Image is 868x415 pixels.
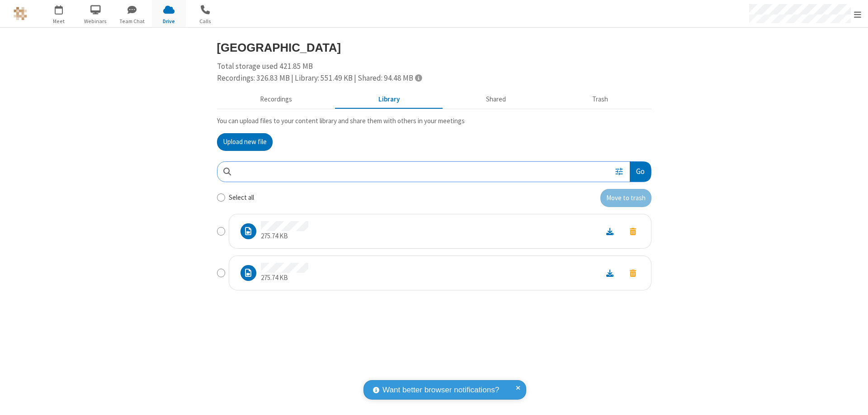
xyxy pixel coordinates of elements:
img: QA Selenium DO NOT DELETE OR CHANGE [14,7,27,20]
h3: [GEOGRAPHIC_DATA] [217,41,651,54]
span: Meet [42,17,76,25]
button: Move to trash [622,225,644,237]
span: Calls [189,17,222,25]
button: Move to trash [622,267,644,279]
a: Download file [598,226,622,236]
a: Download file [598,268,622,278]
div: Total storage used 421.85 MB [217,61,651,84]
button: Go [630,162,651,182]
span: Drive [152,17,186,25]
span: Totals displayed include files that have been moved to the trash. [415,74,422,82]
label: Select all [229,193,254,203]
button: Trash [549,91,651,108]
button: Recorded meetings [217,91,335,108]
span: Want better browser notifications? [382,384,499,396]
p: 275.74 KB [261,273,308,283]
span: Team Chat [115,17,149,25]
div: Recordings: 326.83 MB | Library: 551.49 KB | Shared: 94.48 MB [217,72,651,84]
button: Shared during meetings [443,91,549,108]
p: 275.74 KB [261,231,308,241]
button: Content library [335,91,443,108]
button: Move to trash [600,189,651,207]
span: Webinars [79,17,113,25]
p: You can upload files to your content library and share them with others in your meetings [217,116,651,126]
button: Upload new file [217,133,273,151]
